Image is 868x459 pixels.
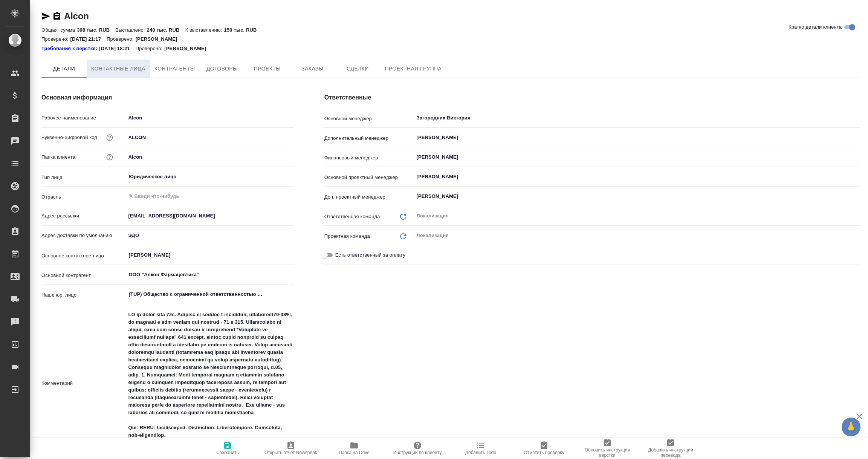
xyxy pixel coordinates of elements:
[339,64,376,73] span: Сделки
[64,11,89,21] a: Alcon
[324,135,414,142] p: Дополнительный менеджер
[335,251,405,259] span: Есть ответственный за оплату
[856,117,857,119] button: Open
[41,12,50,21] button: Скопировать ссылку для ЯМессенджера
[185,27,224,33] p: К выставлению:
[324,174,414,181] p: Основной проектный менеджер
[324,233,370,240] p: Проектная команда
[524,450,564,455] span: Отметить проверку
[259,438,322,459] button: Открыть отчет Newspeak
[856,137,857,138] button: Open
[126,112,294,123] input: ✎ Введи что-нибудь
[290,294,292,295] button: Open
[41,153,75,161] p: Папка клиента
[154,64,195,73] span: Контрагенты
[126,132,294,143] input: ✎ Введи что-нибудь
[294,64,330,73] span: Заказы
[512,438,576,459] button: Отметить проверку
[126,210,294,221] input: ✎ Введи что-нибудь
[105,152,115,162] button: Название для папки на drive. Если его не заполнить, мы не сможем создать папку для клиента
[91,64,145,73] span: Контактные лица
[41,272,126,279] p: Основной контрагент
[856,156,857,158] button: Open
[576,438,639,459] button: Обновить инструкции верстки
[393,450,442,455] span: Инструкции по клиенту
[465,450,496,455] span: Добавить Todo
[99,45,136,52] p: [DATE] 18:21
[41,45,99,52] a: Требования к верстке:
[845,419,857,435] span: 🙏
[249,64,285,73] span: Проекты
[136,45,165,52] p: Проверено:
[385,64,442,73] span: Проектная группа
[264,450,317,455] span: Открыть отчет Newspeak
[580,447,634,458] span: Обновить инструкции верстки
[41,212,126,220] p: Адрес рассылки
[842,418,860,436] button: 🙏
[41,93,294,102] h4: Основная информация
[639,438,702,459] button: Добавить инструкции перевода
[324,93,860,102] h4: Ответственные
[77,27,115,33] p: 398 тыс. RUB
[324,193,414,201] p: Доп. проектный менеджер
[856,176,857,177] button: Open
[136,36,183,42] p: [PERSON_NAME]
[322,438,386,459] button: Папка на Drive
[41,114,126,122] p: Рабочее наименование
[41,379,126,387] p: Комментарий
[41,174,126,181] p: Тип лица
[41,193,126,201] p: Отрасль
[147,27,185,33] p: 248 тыс. RUB
[324,115,414,122] p: Основной менеджер
[216,450,239,455] span: Сохранить
[290,176,292,177] button: Open
[52,12,61,21] button: Скопировать ссылку
[290,274,292,275] button: Open
[164,45,212,52] p: [PERSON_NAME]
[41,252,126,260] p: Основное контактное лицо
[789,23,842,31] span: Кратко детали клиента
[41,232,126,239] p: Адрес доставки по умолчанию
[41,45,99,52] div: Нажми, чтобы открыть папку с инструкцией
[41,36,70,42] p: Проверено:
[70,36,107,42] p: [DATE] 21:17
[41,27,77,33] p: Общая сумма
[643,447,698,458] span: Добавить инструкции перевода
[196,438,259,459] button: Сохранить
[41,134,97,141] p: Буквенно-цифровой код
[41,291,126,299] p: Наше юр. лицо
[339,450,370,455] span: Папка на Drive
[46,64,82,73] span: Детали
[324,154,414,162] p: Финансовый менеджер
[126,151,294,162] input: ✎ Введи что-нибудь
[107,36,136,42] p: Проверено:
[386,438,449,459] button: Инструкции по клиенту
[290,254,292,256] button: Open
[128,192,267,201] input: ✎ Введи что-нибудь
[856,196,857,197] button: Open
[126,230,294,241] input: ✎ Введи что-нибудь
[126,308,294,457] textarea: LO ip dolor sita 72c. Adipisc el seddoe t incididun, utlaboreet79-38%, do magnaal e adm veniam qu...
[290,196,292,197] button: Open
[105,133,115,142] button: Нужен для формирования номера заказа/сделки
[115,27,147,33] p: Выставлено:
[224,27,263,33] p: 150 тыс. RUB
[204,64,240,73] span: Договоры
[324,213,380,220] p: Ответственная команда
[449,438,512,459] button: Добавить Todo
